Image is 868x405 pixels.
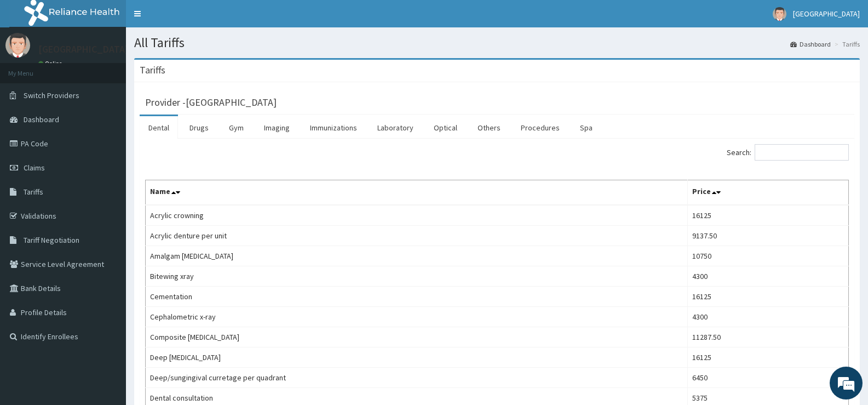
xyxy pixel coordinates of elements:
a: Laboratory [369,116,422,139]
li: Tariffs [832,39,860,49]
img: User Image [773,7,786,21]
a: Imaging [255,116,298,139]
input: Search: [755,144,849,161]
td: Cementation [146,287,688,307]
a: Dashboard [790,39,831,49]
th: Name [146,180,688,206]
a: Drugs [181,116,217,139]
td: Deep [MEDICAL_DATA] [146,347,688,368]
th: Price [688,180,849,206]
span: [GEOGRAPHIC_DATA] [793,9,860,19]
label: Search: [727,144,849,161]
a: Dental [140,116,178,139]
a: Procedures [512,116,568,139]
a: Others [469,116,509,139]
td: 16125 [688,205,849,226]
td: Amalgam [MEDICAL_DATA] [146,246,688,266]
span: Claims [24,163,45,173]
h3: Provider - [GEOGRAPHIC_DATA] [145,98,277,107]
td: 9137.50 [688,226,849,246]
td: Cephalometric x-ray [146,307,688,327]
a: Immunizations [301,116,366,139]
span: Dashboard [24,115,59,124]
td: Bitewing xray [146,266,688,287]
a: Optical [425,116,466,139]
h1: All Tariffs [134,36,860,50]
td: 16125 [688,347,849,368]
h3: Tariffs [140,65,165,75]
a: Spa [571,116,601,139]
span: Tariffs [24,187,43,197]
td: Deep/sungingival curretage per quadrant [146,368,688,388]
span: Tariff Negotiation [24,235,79,245]
a: Online [38,60,65,67]
td: 4300 [688,307,849,327]
p: [GEOGRAPHIC_DATA] [38,44,129,54]
td: 6450 [688,368,849,388]
img: User Image [5,33,30,58]
td: 16125 [688,287,849,307]
td: 11287.50 [688,327,849,347]
td: 4300 [688,266,849,287]
span: Switch Providers [24,90,79,100]
td: Acrylic denture per unit [146,226,688,246]
td: Acrylic crowning [146,205,688,226]
a: Gym [220,116,252,139]
td: 10750 [688,246,849,266]
td: Composite [MEDICAL_DATA] [146,327,688,347]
